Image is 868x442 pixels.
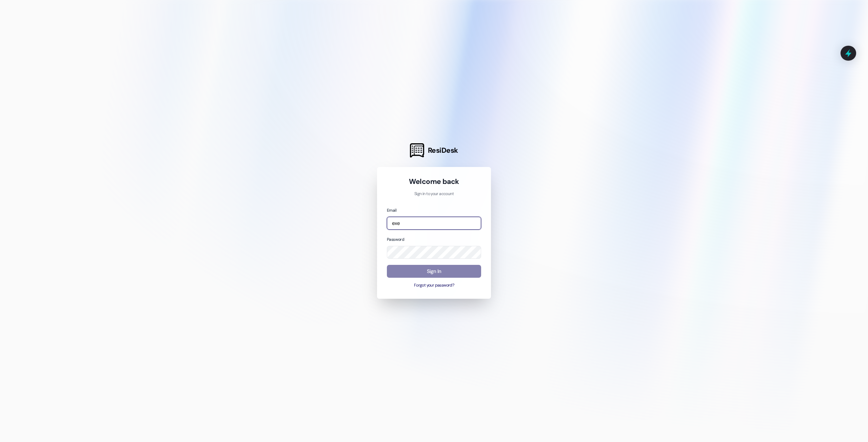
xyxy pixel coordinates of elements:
label: Email [387,208,396,213]
button: Forgot your password? [387,282,481,289]
h1: Welcome back [387,177,481,186]
span: ResiDesk [428,146,458,155]
p: Sign in to your account [387,191,481,197]
img: ResiDesk Logo [410,143,424,157]
label: Password [387,237,404,242]
button: Sign In [387,265,481,278]
input: name@example.com [387,217,481,230]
